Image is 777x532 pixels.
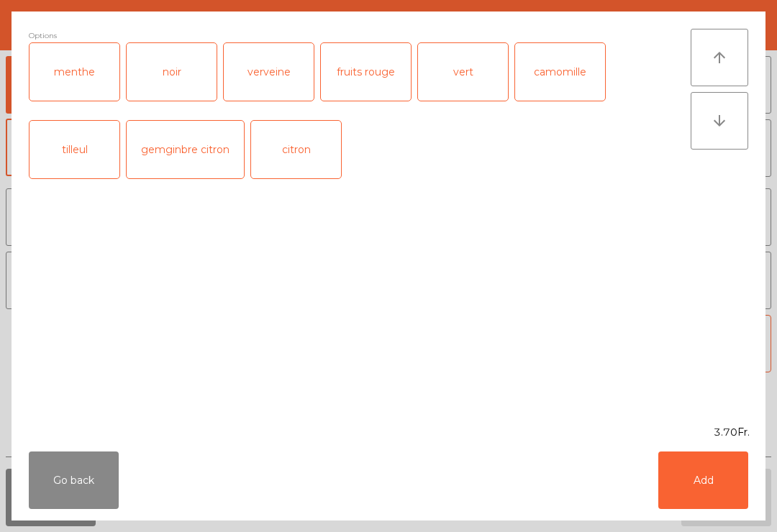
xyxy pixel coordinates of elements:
div: fruits rouge [321,43,411,101]
button: Go back [29,451,119,509]
button: arrow_upward [691,29,748,86]
div: menthe [29,43,119,101]
div: 3.70Fr. [12,425,765,440]
div: verveine [224,43,314,101]
span: Options [29,29,57,42]
div: tilleul [29,121,119,178]
div: vert [418,43,508,101]
div: gemginbre citron [127,121,244,178]
div: camomille [515,43,605,101]
i: arrow_upward [711,49,728,66]
i: arrow_downward [711,112,728,129]
button: arrow_downward [691,92,748,150]
button: Add [658,451,748,509]
div: noir [127,43,217,101]
div: citron [251,121,341,178]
